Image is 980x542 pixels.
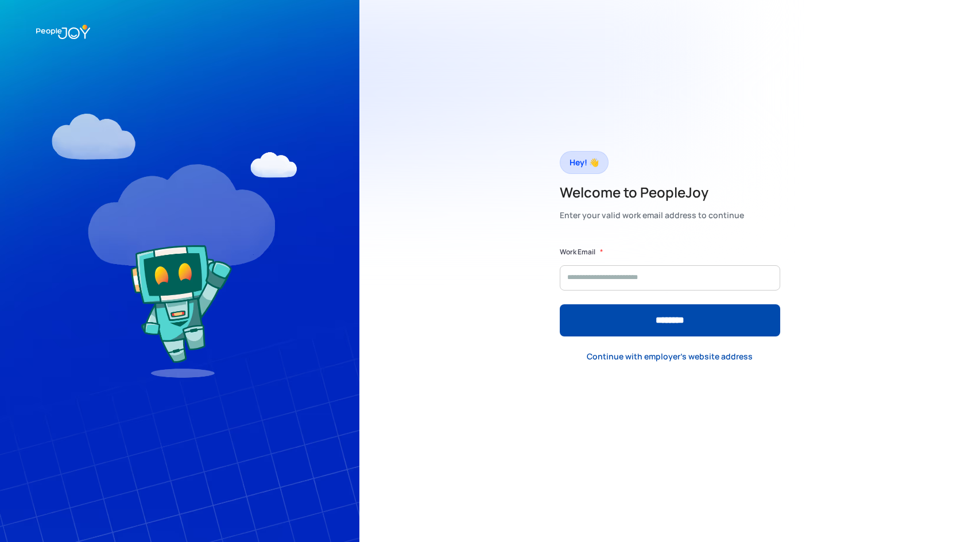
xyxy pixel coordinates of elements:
label: Work Email [560,246,595,258]
form: Form [560,246,780,336]
h2: Welcome to PeopleJoy [560,183,744,202]
a: Continue with employer's website address [578,345,762,369]
div: Enter your valid work email address to continue [560,207,744,223]
div: Hey! 👋 [570,154,599,171]
div: Continue with employer's website address [587,351,753,362]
